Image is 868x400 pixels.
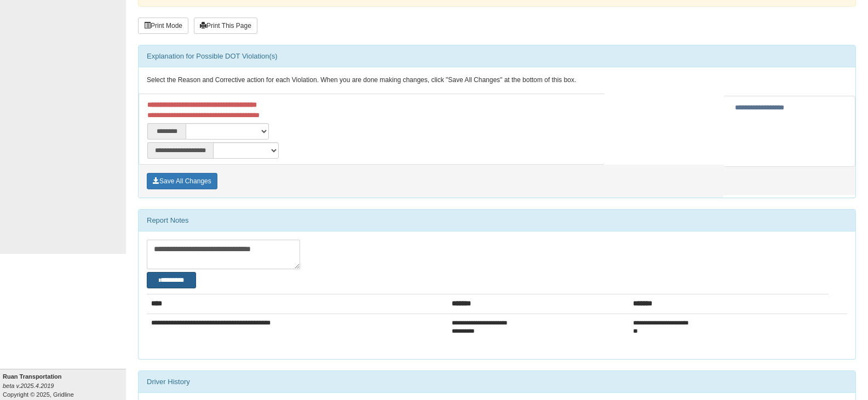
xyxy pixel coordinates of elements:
button: Print This Page [194,18,257,34]
b: Ruan Transportation [3,373,62,380]
div: Copyright © 2025, Gridline [3,372,126,399]
div: Driver History [139,371,855,393]
div: Explanation for Possible DOT Violation(s) [139,45,855,67]
button: Change Filter Options [147,272,196,288]
button: Save [147,173,217,189]
div: Report Notes [139,210,855,231]
button: Print Mode [138,18,188,34]
i: beta v.2025.4.2019 [3,382,54,389]
div: Select the Reason and Corrective action for each Violation. When you are done making changes, cli... [139,67,855,94]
